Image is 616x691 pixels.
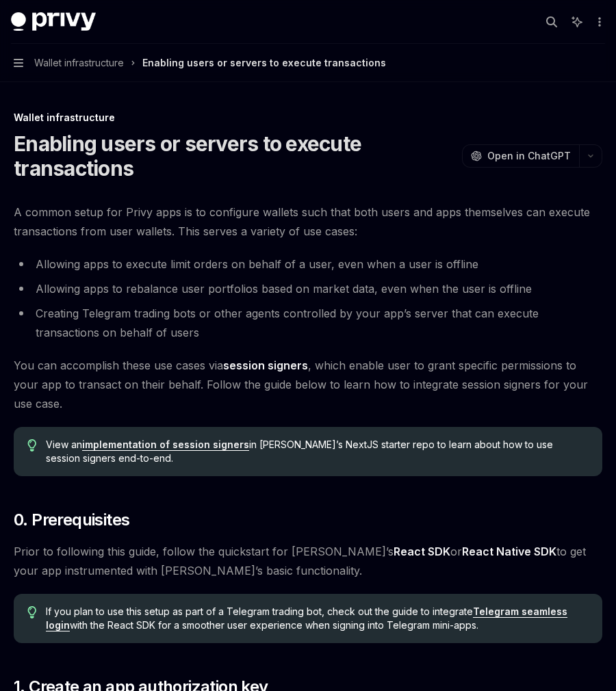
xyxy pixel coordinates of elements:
[14,304,602,342] li: Creating Telegram trading bots or other agents controlled by your app’s server that can execute t...
[394,545,450,559] a: React SDK
[34,55,124,71] span: Wallet infrastructure
[14,255,602,274] li: Allowing apps to execute limit orders on behalf of a user, even when a user is offline
[142,55,386,71] div: Enabling users or servers to execute transactions
[462,144,579,168] button: Open in ChatGPT
[462,545,556,559] a: React Native SDK
[11,12,96,31] img: dark logo
[14,509,129,531] span: 0. Prerequisites
[46,605,589,632] span: If you plan to use this setup as part of a Telegram trading bot, check out the guide to integrate...
[27,439,37,452] svg: Tip
[14,131,457,181] h1: Enabling users or servers to execute transactions
[223,358,308,373] a: session signers
[14,356,602,413] span: You can accomplish these use cases via , which enable user to grant specific permissions to your ...
[46,438,589,465] span: View an in [PERSON_NAME]’s NextJS starter repo to learn about how to use session signers end-to-end.
[14,203,602,241] span: A common setup for Privy apps is to configure wallets such that both users and apps themselves ca...
[14,111,602,125] div: Wallet infrastructure
[82,439,249,451] a: implementation of session signers
[591,12,605,31] button: More actions
[487,149,571,163] span: Open in ChatGPT
[27,606,37,618] svg: Tip
[14,279,602,298] li: Allowing apps to rebalance user portfolios based on market data, even when the user is offline
[14,542,602,580] span: Prior to following this guide, follow the quickstart for [PERSON_NAME]’s or to get your app instr...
